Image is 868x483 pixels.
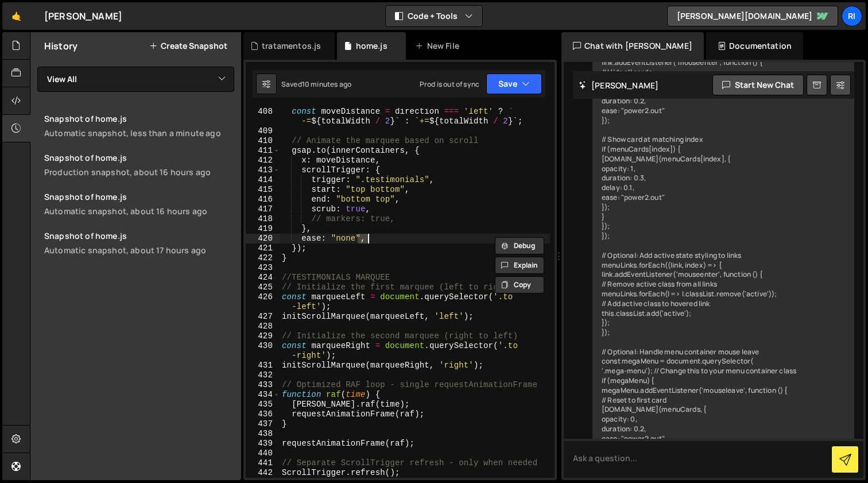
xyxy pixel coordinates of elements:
div: 418 [246,214,280,224]
div: 414 [246,175,280,185]
button: Debug [495,237,544,254]
a: Snapshot of home.js Production snapshot, about 16 hours ago [37,145,241,184]
div: Production snapshot, about 16 hours ago [44,167,234,177]
div: 413 [246,165,280,175]
div: 430 [246,341,280,361]
button: Start new chat [712,75,804,95]
div: Snapshot of home.js [44,113,234,124]
div: 437 [246,419,280,429]
a: Snapshot of home.js Automatic snapshot, about 16 hours ago [37,184,241,223]
div: 433 [246,380,280,390]
button: Explain [495,257,544,274]
a: Snapshot of home.jsAutomatic snapshot, less than a minute ago [37,106,241,145]
div: Automatic snapshot, less than a minute ago [44,127,234,138]
button: Code + Tools [386,6,482,26]
div: 421 [246,244,280,253]
div: Chat with [PERSON_NAME] [561,32,704,60]
div: 436 [246,409,280,419]
div: 409 [246,126,280,136]
div: 10 minutes ago [302,79,351,89]
div: 442 [246,468,280,478]
a: 🤙 [2,2,30,30]
div: 423 [246,263,280,273]
div: [PERSON_NAME] [44,9,122,23]
div: Snapshot of home.js [44,191,234,202]
a: Snapshot of home.js Automatic snapshot, about 17 hours ago [37,223,241,262]
div: Automatic snapshot, about 17 hours ago [44,245,234,256]
div: Snapshot of home.js [44,230,234,241]
div: 424 [246,273,280,283]
div: 428 [246,322,280,331]
div: home.js [356,40,387,52]
div: 439 [246,439,280,449]
div: 419 [246,224,280,234]
div: New File [415,40,463,52]
div: 434 [246,390,280,400]
div: Saved [281,79,351,89]
div: Prod is out of sync [420,79,479,89]
h2: History [44,40,77,52]
div: 435 [246,400,280,409]
div: 422 [246,253,280,263]
a: Ri [842,6,862,26]
a: [PERSON_NAME][DOMAIN_NAME] [667,6,838,26]
div: 441 [246,458,280,468]
div: 410 [246,136,280,146]
div: 425 [246,283,280,292]
div: 417 [246,204,280,214]
div: Automatic snapshot, about 16 hours ago [44,206,234,217]
div: 438 [246,429,280,439]
div: 420 [246,234,280,244]
div: 429 [246,331,280,341]
div: Snapshot of home.js [44,152,234,163]
h2: [PERSON_NAME] [579,80,658,91]
div: tratamentos.js [262,40,321,52]
div: 440 [246,449,280,458]
button: Create Snapshot [149,41,227,51]
button: Copy [495,276,544,293]
div: 427 [246,312,280,322]
div: 408 [246,107,280,126]
div: 432 [246,370,280,380]
div: 415 [246,185,280,195]
button: Save [486,74,542,94]
div: 412 [246,156,280,165]
div: 416 [246,195,280,204]
div: 411 [246,146,280,156]
div: Documentation [706,32,803,60]
div: 426 [246,292,280,312]
div: 431 [246,361,280,370]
